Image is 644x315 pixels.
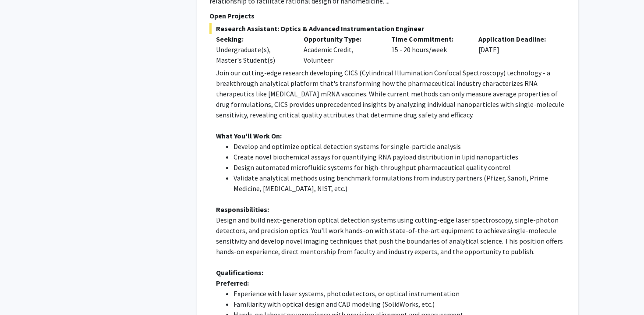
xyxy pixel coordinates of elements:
p: Seeking: [216,34,290,44]
p: Application Deadline: [478,34,553,44]
li: Validate analytical methods using benchmark formulations from industry partners (Pfizer, Sanofi, ... [234,173,566,194]
strong: Responsibilities: [216,205,269,214]
strong: What You'll Work On: [216,131,282,140]
li: Experience with laser systems, photodetectors, or optical instrumentation [234,288,566,299]
strong: Preferred: [216,279,249,287]
li: Develop and optimize optical detection systems for single-particle analysis [234,141,566,152]
p: Join our cutting-edge research developing CICS (Cylindrical Illumination Confocal Spectroscopy) t... [216,67,566,120]
p: Design and build next-generation optical detection systems using cutting-edge laser spectroscopy,... [216,215,566,257]
p: Open Projects [209,11,566,21]
strong: Qualifications: [216,268,263,277]
li: Create novel biochemical assays for quantifying RNA payload distribution in lipid nanoparticles [234,152,566,162]
div: Undergraduate(s), Master's Student(s) [216,44,290,65]
p: Opportunity Type: [304,34,378,44]
div: [DATE] [472,34,559,65]
li: Design automated microfluidic systems for high-throughput pharmaceutical quality control [234,162,566,173]
div: Academic Credit, Volunteer [297,34,385,65]
p: Time Commitment: [391,34,466,44]
iframe: Chat [7,276,37,308]
span: Research Assistant: Optics & Advanced Instrumentation Engineer [209,23,566,34]
li: Familiarity with optical design and CAD modeling (SolidWorks, etc.) [234,299,566,309]
div: 15 - 20 hours/week [385,34,472,65]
